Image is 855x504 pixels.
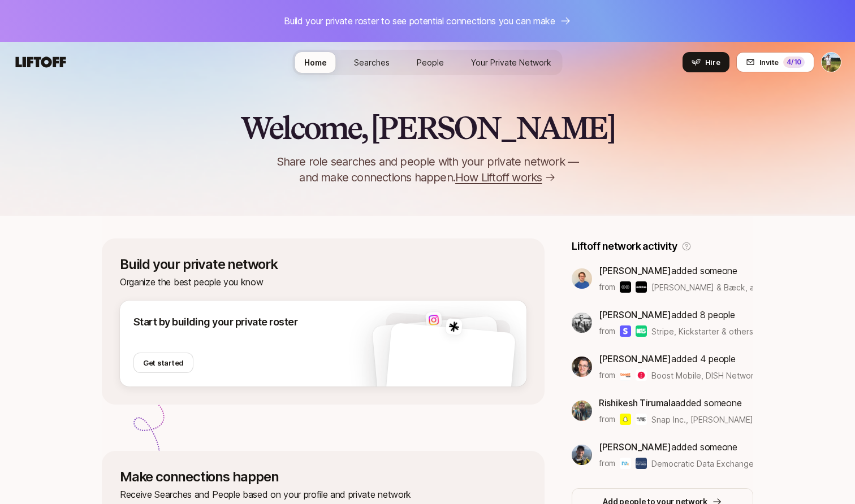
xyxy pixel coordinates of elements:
[636,458,647,469] img: Schmidt Futures
[636,325,647,337] img: Kickstarter
[620,370,631,381] img: Boost Mobile
[425,311,442,328] img: 7661de7f_06e1_4c69_8654_c3eaf64fb6e4.jpg
[599,457,615,470] p: from
[821,52,841,72] button: Tyler Kieft
[455,170,542,185] span: How Liftoff works
[284,14,555,28] p: Build your private roster to see potential connections you can make
[304,58,327,67] span: Home
[295,52,336,73] a: Home
[736,52,814,72] button: Invite4/10
[651,283,809,292] span: [PERSON_NAME] & Bæck, adidas & others
[462,52,560,73] a: Your Private Network
[759,57,779,68] span: Invite
[599,263,753,278] p: added someone
[599,412,615,426] p: from
[599,324,615,338] p: from
[620,458,631,469] img: Democratic Data Exchange
[120,275,526,289] p: Organize the best people you know
[572,357,592,377] img: c551205c_2ef0_4c80_93eb_6f7da1791649.jpg
[620,414,631,425] img: Snap Inc.
[636,370,647,381] img: DISH Network
[599,368,615,382] p: from
[572,445,592,465] img: ACg8ocK--G9nNxj1J0ylOTD9-FFA-ppQyz1kZp_I-zlYu2xd7ZrVZZQ=s160-c
[822,53,841,72] img: Tyler Kieft
[651,371,792,380] span: Boost Mobile, DISH Network & others
[599,351,753,366] p: added 4 people
[572,268,592,289] img: eaae7f28_b778_401c_bb10_6b4e6fc7b5ef.jpg
[133,353,193,373] button: Get started
[636,414,647,425] img: CRETU MIHAIL
[572,401,592,421] img: b5f6940f_6eec_4f30_b638_3695c5bdf815.jpg
[417,58,444,67] span: People
[408,52,453,73] a: People
[599,280,615,294] p: from
[345,52,399,73] a: Searches
[620,325,631,337] img: Stripe
[354,58,390,67] span: Searches
[455,170,555,185] a: How Liftoff works
[258,154,597,185] p: Share role searches and people with your private network — and make connections happen.
[572,312,592,333] img: ACg8ocL6qKwB_vgi-NXEdql4sZ324kpTPD9sQljWVjS1kwA-2pra=s160-c
[471,58,551,67] span: Your Private Network
[599,265,671,276] span: [PERSON_NAME]
[651,325,753,337] span: Stripe, Kickstarter & others
[599,396,753,410] p: added someone
[783,57,805,68] div: 4 /10
[599,440,753,454] p: added someone
[133,314,297,330] p: Start by building your private roster
[599,307,753,322] p: added 8 people
[651,415,787,424] span: Snap Inc., [PERSON_NAME] & others
[683,52,729,72] button: Hire
[599,353,671,364] span: [PERSON_NAME]
[599,397,675,409] span: Rishikesh Tirumala
[620,281,631,293] img: Bakken & Bæck
[636,281,647,293] img: adidas
[120,257,526,272] p: Build your private network
[599,441,671,453] span: [PERSON_NAME]
[599,309,671,320] span: [PERSON_NAME]
[120,469,526,485] p: Make connections happen
[120,487,526,502] p: Receive Searches and People based on your profile and private network
[446,318,463,335] img: 8449d47f_5acf_49ef_9f9e_04c873acc53a.jpg
[572,238,677,254] p: Liftoff network activity
[705,57,720,68] span: Hire
[240,111,615,145] h2: Welcome, [PERSON_NAME]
